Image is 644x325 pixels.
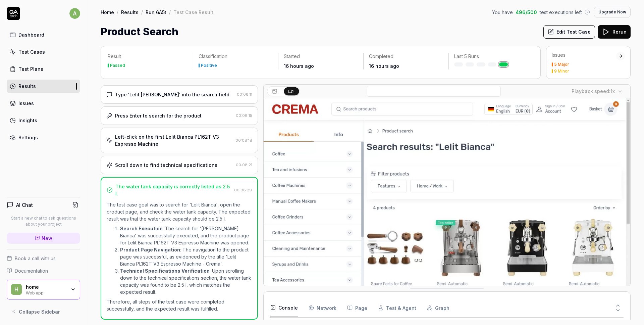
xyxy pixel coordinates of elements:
li: : Upon scrolling down to the technical specifications section, the water tank capacity was found ... [120,267,252,295]
a: Run 6A5t [146,9,166,15]
strong: Technical Specifications Verification [120,268,210,274]
p: Result [108,53,187,60]
span: a [69,8,80,19]
time: 00:08:21 [236,162,252,167]
div: Passed [110,63,125,67]
p: Last 5 Runs [454,53,528,60]
div: Type 'Lelit [PERSON_NAME]' into the search field [115,91,229,98]
li: : The navigation to the product page was successful, as evidenced by the title 'Lelit Bianca PL16... [120,246,252,267]
div: Settings [18,134,38,141]
button: Rerun [598,25,631,39]
span: test executions left [540,9,582,16]
button: Page [347,298,367,317]
div: Test Case Result [173,9,213,15]
div: Left-click on the first Lelit Bianca PL162T V3 Espresso Machine [115,133,233,147]
div: Scroll down to find technical specifications [115,161,217,169]
a: Issues [7,97,80,110]
button: Console [270,298,298,317]
a: Settings [7,131,80,144]
a: Test Cases [7,45,80,58]
h1: Product Search [101,24,178,39]
button: Graph [427,298,449,317]
span: You have [492,9,513,16]
span: Book a call with us [15,255,56,262]
a: Home [101,9,114,15]
li: : The search for '[PERSON_NAME] Bianca' was successfully executed, and the product page for Lelit... [120,225,252,246]
button: Collapse Sidebar [7,305,80,318]
div: Positive [201,63,217,67]
button: Network [309,298,336,317]
time: 16 hours ago [369,63,399,69]
h4: AI Chat [16,201,33,208]
p: Start a new chat to ask questions about your project [7,215,80,227]
div: 9 Minor [554,69,569,73]
time: 00:08:29 [234,188,252,192]
button: Test & Agent [378,298,416,317]
div: 5 Major [554,62,569,66]
button: a [69,7,80,20]
p: The test case goal was to search for 'Lelit Bianca', open the product page, and check the water t... [107,201,252,222]
p: Therefore, all steps of the test case were completed successfully, and the expected result was fu... [107,298,252,312]
div: home [26,284,66,290]
strong: Search Execution [120,226,163,231]
p: Started [284,53,358,60]
div: Test Cases [18,48,45,55]
button: Upgrade Now [594,7,631,17]
div: / [169,9,171,15]
span: New [42,235,52,242]
div: Issues [18,100,34,107]
span: h [11,284,22,295]
a: Documentation [7,267,80,274]
a: Insights [7,114,80,127]
p: Classification [199,53,273,60]
div: Dashboard [18,31,44,38]
button: Edit Test Case [543,25,595,39]
p: Completed [369,53,443,60]
div: Issues [552,52,616,58]
div: The water tank capacity is correctly listed as 2.5 l. [115,183,231,197]
a: New [7,233,80,244]
div: Playback speed: [572,88,615,95]
div: Web app [26,290,66,295]
a: Results [121,9,139,15]
strong: Product Page Navigation [120,247,180,252]
div: Results [18,83,36,90]
button: hhomeWeb app [7,280,80,300]
time: 00:08:18 [235,138,252,143]
span: Collapse Sidebar [19,308,60,315]
div: Test Plans [18,65,43,73]
a: Test Plans [7,62,80,76]
a: Dashboard [7,28,80,41]
div: / [141,9,143,15]
a: Results [7,80,80,93]
div: Press Enter to search for the product [115,112,202,119]
time: 16 hours ago [284,63,314,69]
span: 496 / 500 [516,9,537,16]
time: 00:08:15 [236,113,252,118]
time: 00:08:11 [237,92,252,97]
a: Book a call with us [7,255,80,262]
div: / [117,9,118,15]
div: Insights [18,117,37,124]
span: Documentation [15,267,48,274]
